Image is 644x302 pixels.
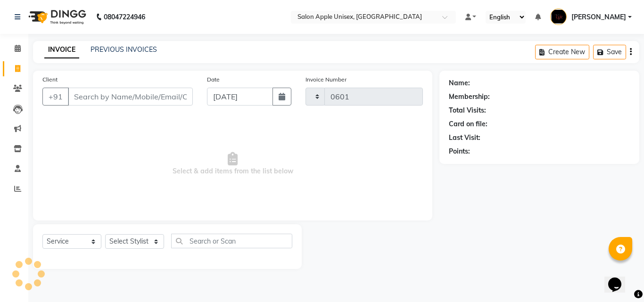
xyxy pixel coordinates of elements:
label: Client [42,75,58,84]
a: PREVIOUS INVOICES [91,45,157,54]
label: Date [207,75,220,84]
span: [PERSON_NAME] [571,12,626,22]
div: Total Visits: [449,106,486,115]
a: INVOICE [44,41,79,58]
div: Card on file: [449,119,487,129]
input: Search by Name/Mobile/Email/Code [68,88,193,106]
iframe: chat widget [604,264,635,293]
input: Search or Scan [171,234,292,248]
img: Kajol [550,8,567,25]
span: Select & add items from the list below [42,117,423,211]
label: Invoice Number [305,75,347,84]
button: +91 [42,88,69,106]
div: Name: [449,78,470,88]
button: Create New [535,45,589,59]
div: Last Visit: [449,133,480,143]
img: logo [24,4,89,30]
div: Points: [449,147,470,156]
button: Save [593,45,626,59]
div: Membership: [449,92,490,102]
b: 08047224946 [104,4,145,30]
